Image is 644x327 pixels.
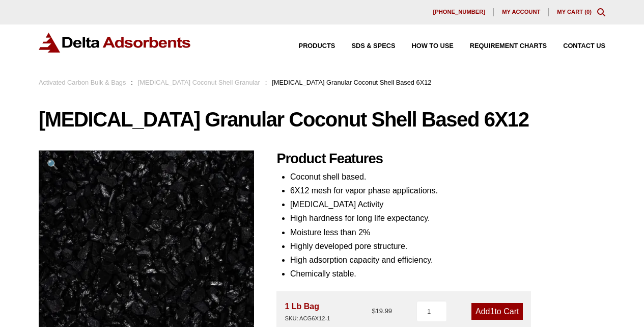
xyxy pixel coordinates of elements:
h1: [MEDICAL_DATA] Granular Coconut Shell Based 6X12 [39,109,605,130]
h2: Product Features [276,150,605,167]
span: Products [299,43,335,49]
a: Add1to Cart [471,303,523,320]
a: My account [494,8,549,16]
span: How to Use [411,43,453,49]
span: : [265,79,267,86]
span: [PHONE_NUMBER] [433,9,486,15]
a: Products [283,43,335,49]
a: [PHONE_NUMBER] [425,8,494,16]
a: Requirement Charts [454,43,547,49]
span: 0 [586,9,590,15]
span: Contact Us [563,43,605,49]
a: SDS & SPECS [335,43,395,49]
a: How to Use [395,43,453,49]
div: Toggle Modal Content [597,8,605,16]
li: Chemically stable. [290,267,605,281]
img: Delta Adsorbents [39,33,191,53]
span: : [131,79,133,86]
li: 6X12 mesh for vapor phase applications. [290,184,605,197]
a: My Cart (0) [557,9,592,15]
li: Highly developed pore structure. [290,239,605,253]
span: SDS & SPECS [351,43,395,49]
span: 1 [490,307,495,316]
span: Requirement Charts [470,43,547,49]
a: [MEDICAL_DATA] Coconut Shell Granular [138,79,260,86]
li: High hardness for long life expectancy. [290,211,605,225]
span: [MEDICAL_DATA] Granular Coconut Shell Based 6X12 [272,79,431,86]
span: 🔍 [47,159,59,170]
a: Contact Us [547,43,605,49]
a: Activated Carbon Mesh Granular [39,253,254,262]
span: My account [502,9,540,15]
li: [MEDICAL_DATA] Activity [290,197,605,211]
div: 1 Lb Bag [285,299,330,323]
a: View full-screen image gallery [39,150,67,179]
a: Activated Carbon Bulk & Bags [39,79,126,86]
div: SKU: ACG6X12-1 [285,314,330,323]
li: High adsorption capacity and efficiency. [290,253,605,267]
bdi: 19.99 [372,307,392,315]
li: Moisture less than 2% [290,225,605,239]
span: $ [372,307,375,315]
li: Coconut shell based. [290,170,605,184]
